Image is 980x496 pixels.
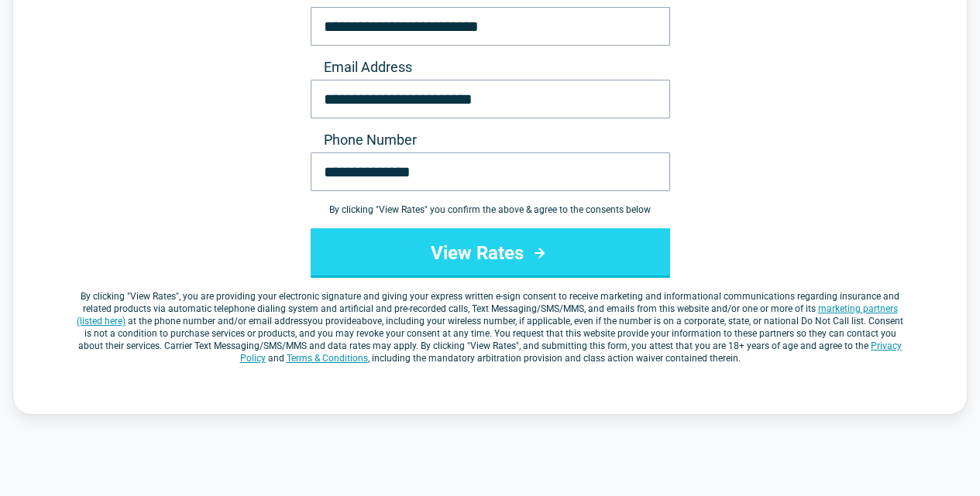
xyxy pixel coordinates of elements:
[287,353,368,364] a: Terms & Conditions
[311,204,670,216] div: By clicking " View Rates " you confirm the above & agree to the consents below
[311,58,670,77] label: Email Address
[311,228,670,278] button: View Rates
[75,290,905,364] label: By clicking " ", you are providing your electronic signature and giving your express written e-si...
[311,131,670,149] label: Phone Number
[130,291,176,302] span: View Rates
